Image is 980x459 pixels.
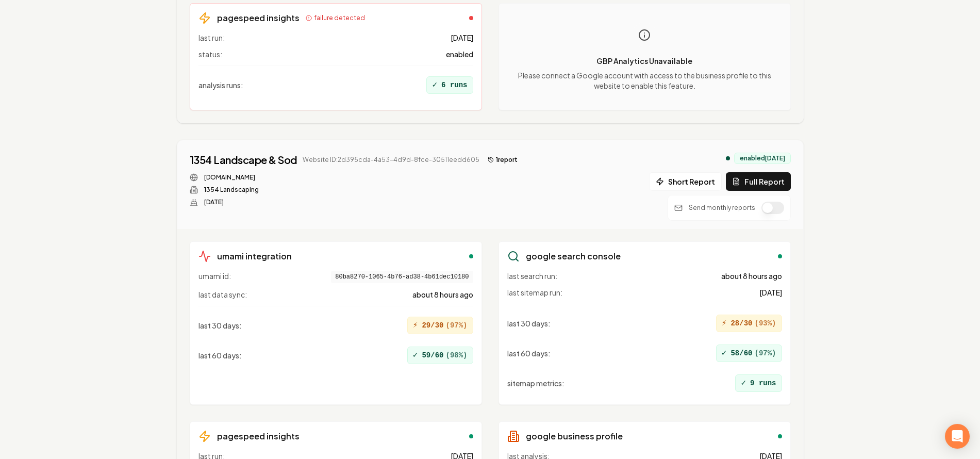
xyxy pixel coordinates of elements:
[722,347,727,359] span: ✓
[446,49,473,59] span: enabled
[198,289,247,300] span: last data sync:
[407,347,473,364] div: 59/60
[190,173,522,182] div: Website
[735,374,782,392] div: 9 runs
[190,153,297,167] a: 1354 Landscape & Sod
[314,14,365,22] span: failure detected
[689,204,755,212] p: Send monthly reports
[407,317,473,334] div: 29/30
[734,153,791,164] div: enabled [DATE]
[204,173,255,182] a: [DOMAIN_NAME]
[507,348,551,358] span: last 60 days :
[445,350,467,360] span: ( 98 %)
[778,434,782,438] div: enabled
[198,350,242,360] span: last 60 days :
[526,250,621,263] h3: google search console
[484,154,522,166] button: 1report
[741,377,746,389] span: ✓
[217,12,300,24] h3: pagespeed insights
[716,345,782,362] div: 58/60
[198,271,231,283] span: umami id:
[726,156,730,160] div: analytics enabled
[469,434,473,438] div: enabled
[217,250,292,263] h3: umami integration
[303,156,479,164] span: Website ID: 2d395cda-4a53-4d9d-8fce-30511eedd605
[198,320,242,331] span: last 30 days :
[469,16,473,20] div: failed
[217,430,300,442] h3: pagespeed insights
[507,70,782,91] p: Please connect a Google account with access to the business profile to this website to enable thi...
[413,349,418,362] span: ✓
[754,348,776,358] span: ( 97 %)
[198,49,222,59] span: status:
[507,271,557,281] span: last search run:
[716,315,782,332] div: 28/30
[413,319,418,332] span: ⚡
[198,32,225,43] span: last run:
[507,287,562,298] span: last sitemap run:
[759,287,782,298] span: [DATE]
[198,80,243,90] span: analysis runs :
[721,271,782,281] span: about 8 hours ago
[412,289,473,300] span: about 8 hours ago
[451,32,473,43] span: [DATE]
[469,254,473,258] div: enabled
[432,79,437,91] span: ✓
[726,172,791,191] button: Full Report
[649,172,722,191] button: Short Report
[526,430,623,442] h3: google business profile
[507,318,551,329] span: last 30 days :
[507,56,782,66] p: GBP Analytics Unavailable
[331,271,473,283] span: 80ba8270-1065-4b76-ad38-4b61dec10180
[945,424,970,449] div: Open Intercom Messenger
[507,378,564,388] span: sitemap metrics :
[722,317,727,330] span: ⚡
[778,254,782,258] div: enabled
[426,76,473,94] div: 6 runs
[754,318,776,329] span: ( 93 %)
[445,320,467,331] span: ( 97 %)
